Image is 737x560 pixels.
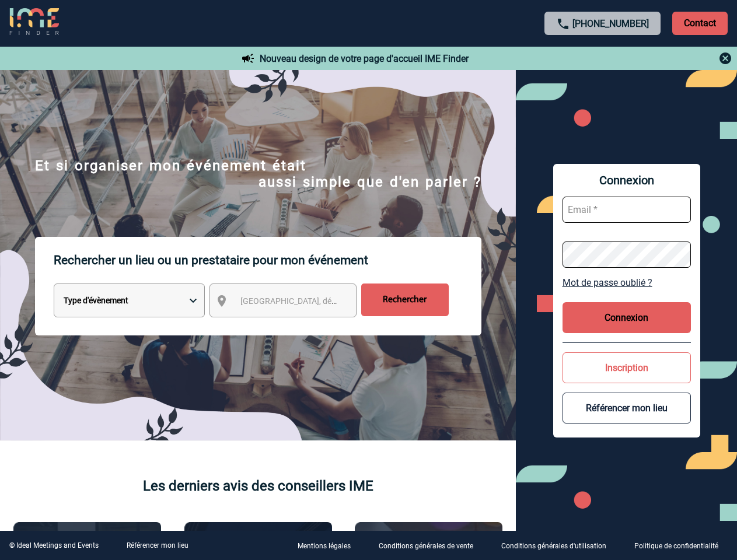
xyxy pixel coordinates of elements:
[492,540,625,551] a: Conditions générales d'utilisation
[501,542,606,551] p: Conditions générales d'utilisation
[369,540,492,551] a: Conditions générales de vente
[563,173,691,187] span: Connexion
[379,542,473,551] p: Conditions générales de vente
[563,393,691,423] button: Référencer mon lieu
[563,197,691,223] input: Email *
[572,18,649,29] a: [PHONE_NUMBER]
[54,237,481,283] p: Rechercher un lieu ou un prestataire pour mon événement
[625,540,737,551] a: Politique de confidentialité
[634,542,718,551] p: Politique de confidentialité
[556,17,570,31] img: call-24-px.png
[563,302,691,333] button: Connexion
[9,541,99,549] div: © Ideal Meetings and Events
[361,283,449,316] input: Rechercher
[563,352,691,383] button: Inscription
[240,296,403,306] span: [GEOGRAPHIC_DATA], département, région...
[127,541,188,549] a: Référencer mon lieu
[672,12,728,35] p: Contact
[298,542,351,551] p: Mentions légales
[288,540,369,551] a: Mentions légales
[563,277,691,288] a: Mot de passe oublié ?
